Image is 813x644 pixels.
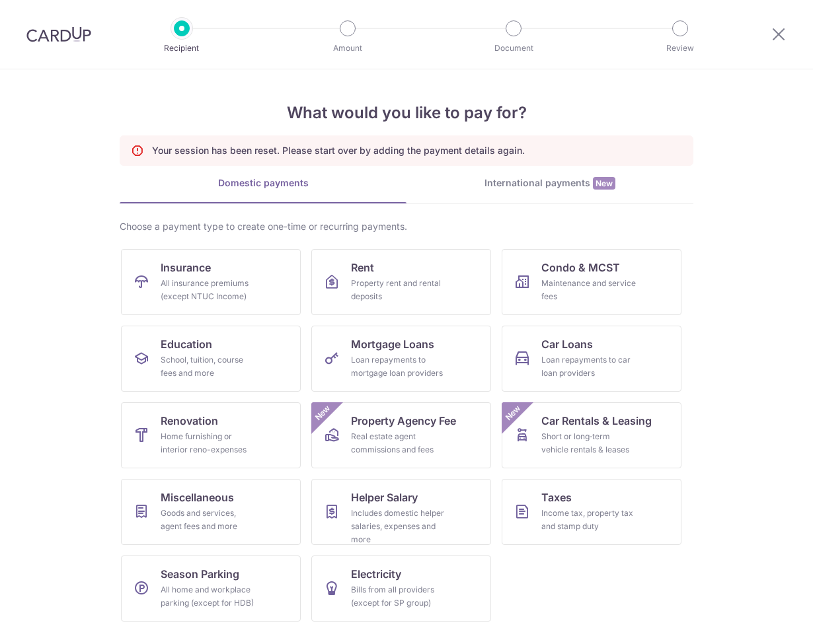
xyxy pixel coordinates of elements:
[161,277,256,303] div: All insurance premiums (except NTUC Income)
[161,413,218,429] span: Renovation
[161,507,256,533] div: Goods and services, agent fees and more
[133,42,231,55] p: Recipient
[541,413,652,429] span: Car Rentals & Leasing
[311,479,491,545] a: Helper SalaryIncludes domestic helper salaries, expenses and more
[161,583,256,610] div: All home and workplace parking (except for HDB)
[351,583,446,610] div: Bills from all providers (except for SP group)
[351,489,418,505] span: Helper Salary
[541,277,637,303] div: Maintenance and service fees
[121,555,301,622] a: Season ParkingAll home and workplace parking (except for HDB)
[502,402,681,468] a: Car Rentals & LeasingShort or long‑term vehicle rentals & leasesNew
[541,489,572,505] span: Taxes
[465,42,562,55] p: Document
[26,26,91,42] img: CardUp
[121,326,301,392] a: EducationSchool, tuition, course fees and more
[161,260,211,275] span: Insurance
[161,430,256,456] div: Home furnishing or interior reno-expenses
[121,479,301,545] a: MiscellaneousGoods and services, agent fees and more
[351,507,446,546] div: Includes domestic helper salaries, expenses and more
[502,326,681,392] a: Car LoansLoan repayments to car loan providers
[299,42,397,55] p: Amount
[351,566,401,582] span: Electricity
[541,260,620,275] span: Condo & MCST
[541,353,637,380] div: Loan repayments to car loan providers
[631,42,729,55] p: Review
[351,430,446,456] div: Real estate agent commissions and fees
[152,144,525,157] p: Your session has been reset. Please start over by adding the payment details again.
[351,336,434,352] span: Mortgage Loans
[161,566,239,582] span: Season Parking
[351,260,374,275] span: Rent
[161,353,256,380] div: School, tuition, course fees and more
[502,402,524,424] span: New
[502,249,681,315] a: Condo & MCSTMaintenance and service fees
[541,336,593,352] span: Car Loans
[120,101,693,125] h4: What would you like to pay for?
[311,402,491,468] a: Property Agency FeeReal estate agent commissions and feesNew
[311,326,491,392] a: Mortgage LoansLoan repayments to mortgage loan providers
[161,489,234,505] span: Miscellaneous
[312,402,334,424] span: New
[161,336,212,352] span: Education
[406,176,693,190] div: International payments
[541,430,637,456] div: Short or long‑term vehicle rentals & leases
[120,176,406,190] div: Domestic payments
[351,413,456,429] span: Property Agency Fee
[502,479,681,545] a: TaxesIncome tax, property tax and stamp duty
[541,507,637,533] div: Income tax, property tax and stamp duty
[593,177,615,190] span: New
[351,353,446,380] div: Loan repayments to mortgage loan providers
[351,277,446,303] div: Property rent and rental deposits
[121,249,301,315] a: InsuranceAll insurance premiums (except NTUC Income)
[121,402,301,468] a: RenovationHome furnishing or interior reno-expenses
[311,555,491,622] a: ElectricityBills from all providers (except for SP group)
[120,220,693,233] div: Choose a payment type to create one-time or recurring payments.
[311,249,491,315] a: RentProperty rent and rental deposits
